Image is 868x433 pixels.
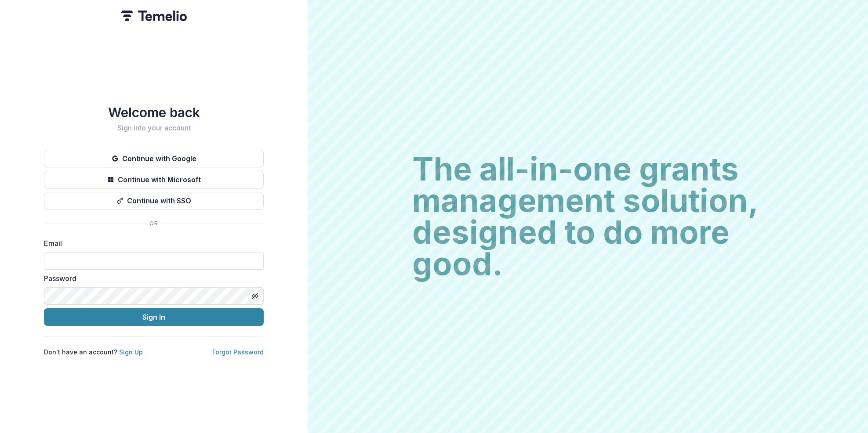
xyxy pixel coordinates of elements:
[44,238,258,249] label: Email
[44,308,264,326] button: Sign In
[44,124,264,132] h2: Sign into your account
[44,105,264,120] h1: Welcome back
[44,171,264,188] button: Continue with Microsoft
[121,11,187,21] img: Temelio
[44,273,258,284] label: Password
[44,150,264,167] button: Continue with Google
[212,348,264,356] a: Forgot Password
[248,289,262,303] button: Toggle password visibility
[119,348,143,356] a: Sign Up
[44,192,264,209] button: Continue with SSO
[44,347,143,357] p: Don't have an account?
